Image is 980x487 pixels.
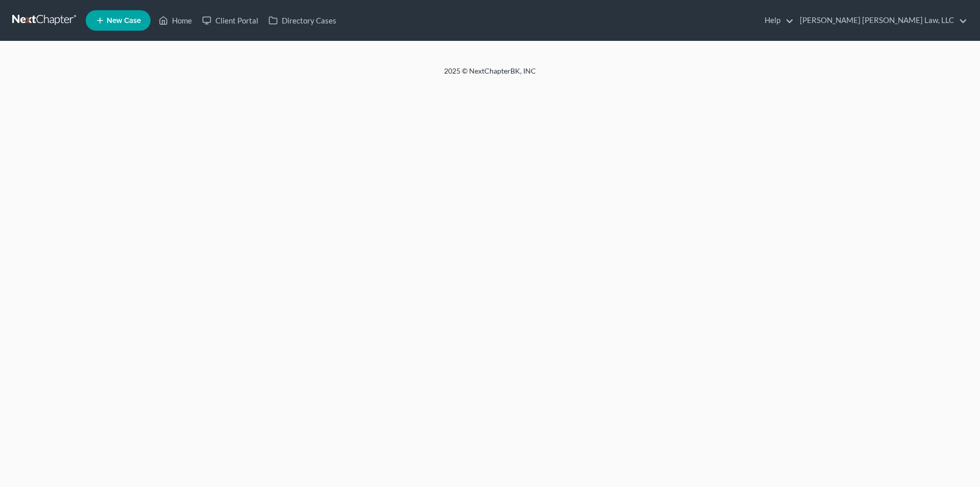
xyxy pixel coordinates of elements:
a: Help [759,11,794,30]
new-legal-case-button: New Case [86,10,151,31]
a: Client Portal [197,11,263,30]
a: Home [154,11,197,30]
div: 2025 © NextChapterBK, INC [199,66,781,84]
a: [PERSON_NAME] [PERSON_NAME] Law, LLC [795,11,967,30]
a: Directory Cases [263,11,341,30]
